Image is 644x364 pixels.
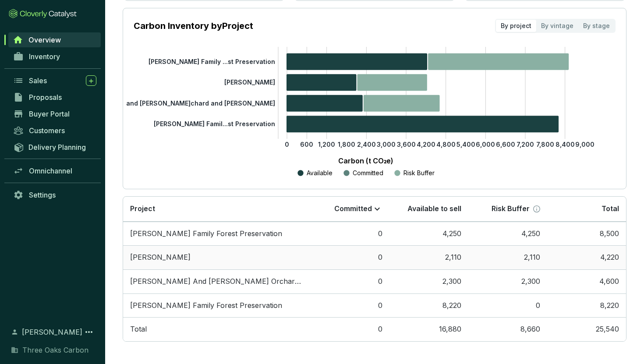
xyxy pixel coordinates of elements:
[29,110,70,118] span: Buyer Portal
[123,269,311,293] td: Lee And Betty Sharp Orchard And Woods
[311,317,389,341] td: 0
[311,222,389,246] td: 0
[300,141,313,148] tspan: 600
[377,141,396,148] tspan: 3,000
[476,141,495,148] tspan: 6,000
[353,169,383,177] p: Committed
[149,58,275,65] tspan: [PERSON_NAME] Family ...st Preservation
[123,293,311,318] td: McAlister Family Forest Preservation
[9,90,101,105] a: Proposals
[389,222,468,246] td: 4,250
[9,140,101,154] a: Delivery Planning
[468,222,547,246] td: 4,250
[547,197,626,222] th: Total
[147,155,585,166] p: Carbon (t CO₂e)
[9,187,101,202] a: Settings
[8,32,101,47] a: Overview
[29,126,65,135] span: Customers
[74,99,275,107] tspan: [PERSON_NAME] and [PERSON_NAME]chard and [PERSON_NAME]
[496,141,515,148] tspan: 6,600
[311,293,389,318] td: 0
[29,191,56,199] span: Settings
[311,245,389,269] td: 0
[29,166,72,175] span: Omnichannel
[403,169,435,177] p: Risk Buffer
[468,293,547,318] td: 0
[9,123,101,138] a: Customers
[436,141,456,148] tspan: 4,800
[492,204,530,214] p: Risk Buffer
[28,35,61,44] span: Overview
[547,317,626,341] td: 25,540
[334,204,372,214] p: Committed
[9,106,101,121] a: Buyer Portal
[578,20,615,32] div: By stage
[22,327,82,337] span: [PERSON_NAME]
[22,345,88,355] span: Three Oaks Carbon
[517,141,534,148] tspan: 7,200
[9,73,101,88] a: Sales
[536,20,578,32] div: By vintage
[456,141,475,148] tspan: 5,400
[154,120,275,127] tspan: [PERSON_NAME] Famil...st Preservation
[28,143,86,152] span: Delivery Planning
[556,141,575,148] tspan: 8,400
[318,141,335,148] tspan: 1,200
[495,19,616,33] div: segmented control
[496,20,536,32] div: By project
[29,76,47,85] span: Sales
[389,269,468,293] td: 2,300
[547,269,626,293] td: 4,600
[29,93,62,102] span: Proposals
[389,293,468,318] td: 8,220
[389,317,468,341] td: 16,880
[224,78,275,86] tspan: [PERSON_NAME]
[285,141,289,148] tspan: 0
[397,141,416,148] tspan: 3,600
[389,197,468,222] th: Available to sell
[468,245,547,269] td: 2,110
[547,245,626,269] td: 4,220
[338,141,355,148] tspan: 1,800
[468,269,547,293] td: 2,300
[123,317,311,341] td: Total
[123,222,311,246] td: Bennett Family Forest Preservation
[417,141,435,148] tspan: 4,200
[123,245,311,269] td: LA Goldman
[9,49,101,64] a: Inventory
[134,20,253,32] p: Carbon Inventory by Project
[547,293,626,318] td: 8,220
[123,197,311,222] th: Project
[468,317,547,341] td: 8,660
[311,269,389,293] td: 0
[29,52,60,61] span: Inventory
[536,141,554,148] tspan: 7,800
[357,141,376,148] tspan: 2,400
[389,245,468,269] td: 2,110
[575,141,594,148] tspan: 9,000
[9,163,101,178] a: Omnichannel
[307,169,333,177] p: Available
[547,222,626,246] td: 8,500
